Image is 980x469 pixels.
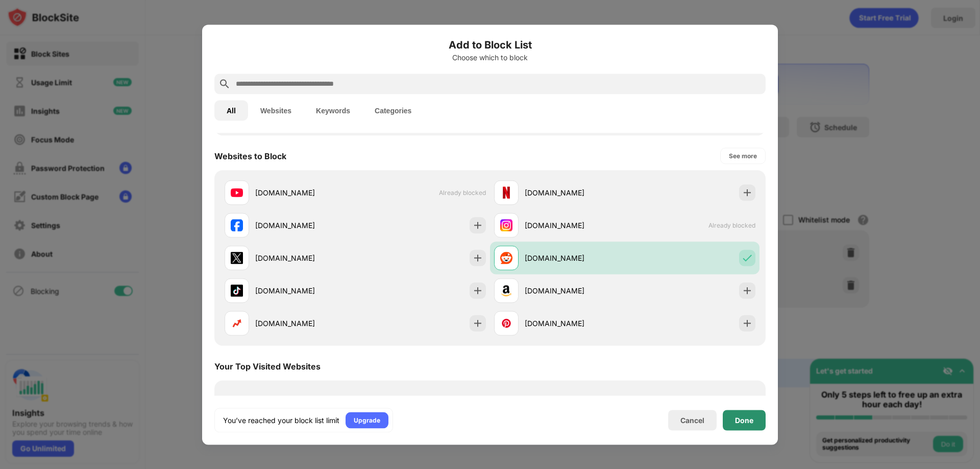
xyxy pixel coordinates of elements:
[255,220,355,231] div: [DOMAIN_NAME]
[255,318,355,329] div: [DOMAIN_NAME]
[500,252,512,264] img: favicons
[218,78,231,90] img: search.svg
[255,253,355,263] div: [DOMAIN_NAME]
[439,189,486,196] span: Already blocked
[525,318,625,329] div: [DOMAIN_NAME]
[231,252,243,264] img: favicons
[354,415,380,425] div: Upgrade
[362,100,424,120] button: Categories
[500,219,512,231] img: favicons
[304,100,362,120] button: Keywords
[708,221,755,229] span: Already blocked
[231,317,243,329] img: favicons
[500,186,512,199] img: favicons
[214,53,766,61] div: Choose which to block
[214,151,286,161] div: Websites to Block
[214,37,766,52] h6: Add to Block List
[525,187,625,198] div: [DOMAIN_NAME]
[214,361,321,371] div: Your Top Visited Websites
[500,284,512,297] img: favicons
[231,186,243,199] img: favicons
[223,415,339,425] div: You’ve reached your block list limit
[525,253,625,263] div: [DOMAIN_NAME]
[525,285,625,296] div: [DOMAIN_NAME]
[248,100,304,120] button: Websites
[729,151,757,161] div: See more
[231,219,243,231] img: favicons
[680,416,704,425] div: Cancel
[255,187,355,198] div: [DOMAIN_NAME]
[465,392,514,441] img: personal-suggestions.svg
[231,284,243,297] img: favicons
[214,100,248,120] button: All
[500,317,512,329] img: favicons
[735,416,753,424] div: Done
[525,220,625,231] div: [DOMAIN_NAME]
[255,285,355,296] div: [DOMAIN_NAME]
